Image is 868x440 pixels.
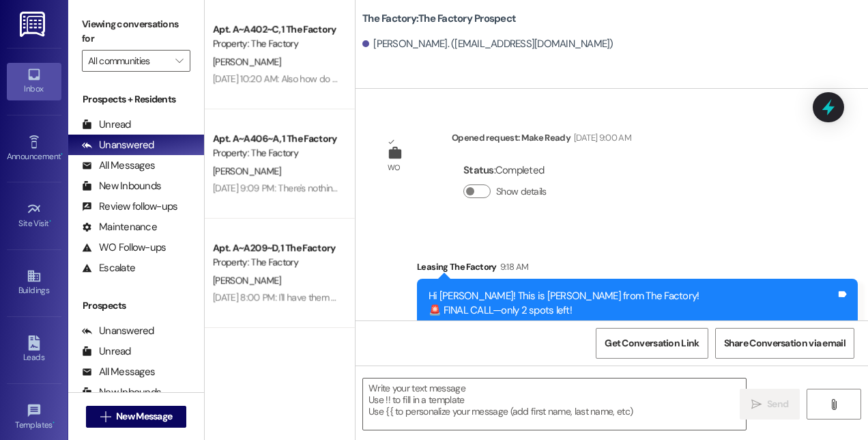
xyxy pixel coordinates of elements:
[213,37,339,51] div: Property: The Factory
[715,328,854,359] button: Share Conversation via email
[7,197,61,234] a: Site Visit •
[7,399,61,436] a: Templates •
[463,163,494,177] b: Status
[7,264,61,301] a: Buildings
[116,409,172,424] span: New Message
[82,179,161,193] div: New Inbounds
[213,256,339,270] div: Property: The Factory
[213,274,281,286] span: [PERSON_NAME]
[68,92,204,107] div: Prospects + Residents
[388,161,401,175] div: WO
[751,399,762,410] i: 
[596,328,708,359] button: Get Conversation Link
[417,260,858,279] div: Leasing The Factory
[100,411,111,422] i: 
[49,217,51,226] span: •
[82,240,166,255] div: WO Follow-ups
[53,418,55,428] span: •
[570,130,631,145] div: [DATE] 9:00 AM
[605,336,699,350] span: Get Conversation Link
[452,130,631,150] div: Opened request: Make Ready
[7,63,61,100] a: Inbox
[213,72,418,85] div: [DATE] 10:20 AM: Also how do I get my parking pass,
[429,289,836,421] div: Hi [PERSON_NAME]! This is [PERSON_NAME] from The Factory! 🚨 FINAL CALL—only 2 spots left! This is...
[767,397,788,411] span: Send
[20,12,48,37] img: ResiDesk Logo
[82,118,131,132] div: Unread
[496,184,547,199] label: Show details
[463,160,552,181] div: : Completed
[213,182,507,194] div: [DATE] 9:09 PM: There's nothing on our end that says it needs to be signed
[213,23,339,37] div: Apt. A~A402~C, 1 The Factory
[82,159,155,173] div: All Messages
[362,37,613,51] div: [PERSON_NAME]. ([EMAIL_ADDRESS][DOMAIN_NAME])
[7,331,61,368] a: Leads
[86,406,187,428] button: New Message
[68,299,204,313] div: Prospects
[740,389,800,420] button: Send
[497,260,528,274] div: 9:18 AM
[362,12,516,26] b: The Factory: The Factory Prospect
[213,241,339,256] div: Apt. A~A209~D, 1 The Factory
[82,365,155,379] div: All Messages
[213,55,281,68] span: [PERSON_NAME]
[724,336,845,350] span: Share Conversation via email
[82,324,154,338] div: Unanswered
[828,399,839,410] i: 
[82,14,190,50] label: Viewing conversations for
[82,261,135,275] div: Escalate
[82,200,177,214] div: Review follow-ups
[61,150,63,159] span: •
[82,138,154,152] div: Unanswered
[82,385,161,400] div: New Inbounds
[88,50,169,72] input: All communities
[213,165,281,177] span: [PERSON_NAME]
[82,344,131,359] div: Unread
[213,291,682,303] div: [DATE] 8:00 PM: I'll have them take a look at it, if they don't have a notification could you dir...
[175,55,183,66] i: 
[82,220,157,234] div: Maintenance
[213,146,339,161] div: Property: The Factory
[213,132,339,146] div: Apt. A~A406~A, 1 The Factory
